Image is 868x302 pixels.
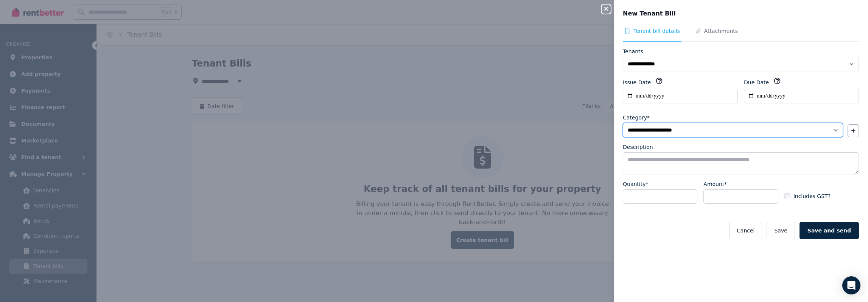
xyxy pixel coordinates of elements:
[633,27,680,35] span: Tenant bill details
[623,79,651,86] label: Issue Date
[623,114,650,121] label: Category*
[767,222,795,239] button: Save
[623,27,859,42] nav: Tabs
[623,9,676,18] span: New Tenant Bill
[842,276,860,294] div: Open Intercom Messenger
[623,180,649,188] label: Quantity*
[729,222,762,239] button: Cancel
[793,192,831,200] span: Includes GST?
[744,79,769,86] label: Due Date
[623,143,653,151] label: Description
[703,180,727,188] label: Amount*
[784,193,790,199] input: Includes GST?
[800,222,859,239] button: Save and send
[704,27,738,35] span: Attachments
[623,48,643,55] label: Tenants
